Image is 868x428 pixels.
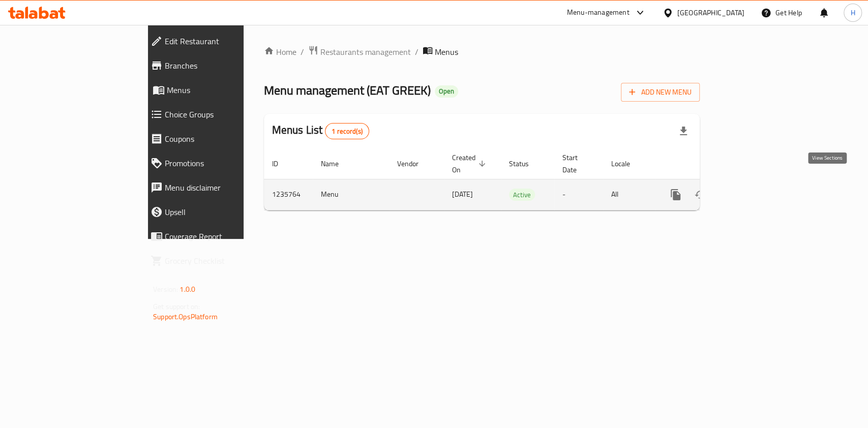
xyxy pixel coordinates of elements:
span: Edit Restaurant [165,35,285,47]
span: [DATE] [452,188,473,201]
div: Export file [671,119,696,143]
nav: breadcrumb [264,45,700,58]
span: Menu management ( EAT GREEK ) [264,79,431,102]
span: Vendor [397,158,432,170]
button: Change Status [688,182,712,207]
a: Support.OpsPlatform [153,310,218,323]
a: Coupons [142,127,293,151]
span: Locale [611,158,643,170]
span: Open [435,87,458,96]
span: Start Date [562,151,591,176]
div: Total records count [325,123,369,139]
a: Choice Groups [142,102,293,127]
button: Add New Menu [621,83,700,102]
td: Menu [313,179,389,210]
a: Promotions [142,151,293,175]
span: Status [509,158,542,170]
a: Grocery Checklist [142,249,293,273]
h2: Menus List [272,123,369,139]
span: Version: [153,283,178,296]
span: Grocery Checklist [165,255,285,267]
span: Active [509,189,535,201]
div: Open [435,85,458,98]
span: Menus [435,46,458,58]
li: / [415,46,418,58]
button: more [664,182,688,207]
span: 1.0.0 [179,283,195,296]
span: Menu disclaimer [165,181,285,194]
span: H [850,7,855,18]
div: [GEOGRAPHIC_DATA] [677,7,744,18]
span: 1 record(s) [325,127,369,136]
div: Active [509,189,535,201]
td: - [554,179,603,210]
span: Add New Menu [629,86,692,99]
span: Coverage Report [165,230,285,242]
span: Choice Groups [165,108,285,120]
th: Actions [655,148,769,179]
span: Promotions [165,157,285,169]
table: enhanced table [264,148,769,210]
span: Coupons [165,133,285,145]
span: Name [321,158,352,170]
span: Created On [452,151,489,176]
div: Menu-management [567,7,630,19]
span: Restaurants management [320,46,411,58]
td: All [603,179,655,210]
span: Upsell [165,206,285,218]
span: Get support on: [153,300,200,313]
a: Branches [142,53,293,78]
span: Menus [167,84,285,96]
span: Branches [165,59,285,72]
a: Coverage Report [142,224,293,249]
a: Edit Restaurant [142,29,293,53]
a: Upsell [142,200,293,224]
span: ID [272,158,291,170]
a: Menu disclaimer [142,175,293,200]
a: Menus [142,78,293,102]
li: / [301,46,304,58]
a: Restaurants management [308,45,411,58]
